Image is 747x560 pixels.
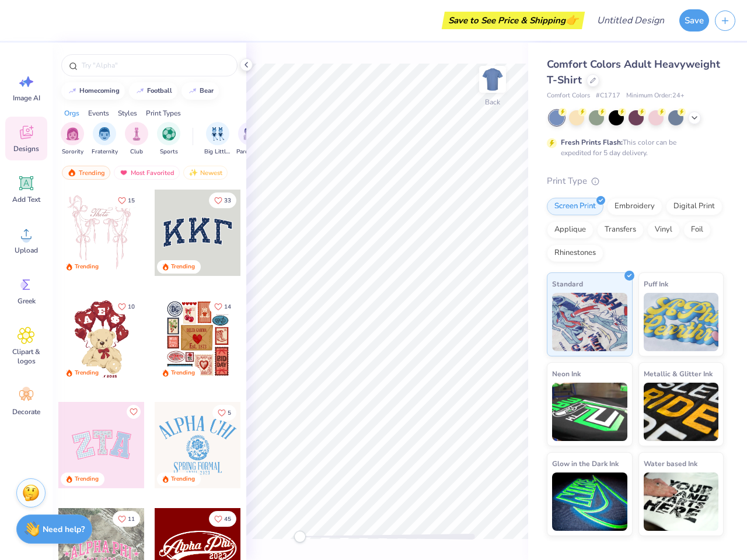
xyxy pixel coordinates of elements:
[171,475,195,484] div: Trending
[561,138,623,147] strong: Fresh Prints Flash:
[61,122,84,156] div: filter for Sorority
[92,122,118,156] div: filter for Fraternity
[552,293,627,351] img: Standard
[224,304,231,310] span: 14
[547,221,594,239] div: Applique
[18,296,36,306] span: Greek
[135,87,145,94] img: trend_line.gif
[481,68,504,91] img: Back
[204,148,231,156] span: Big Little Reveal
[644,367,713,380] span: Metallic & Glitter Ink
[224,198,231,204] span: 33
[15,246,38,255] span: Upload
[12,195,40,204] span: Add Text
[171,262,195,271] div: Trending
[644,293,719,351] img: Puff Ink
[75,262,99,271] div: Trending
[61,82,125,100] button: homecoming
[547,91,590,101] span: Comfort Colors
[128,198,135,204] span: 15
[157,122,180,156] button: filter button
[200,87,214,94] div: bear
[125,122,148,156] div: filter for Club
[204,122,231,156] div: filter for Big Little Reveal
[644,457,697,470] span: Water based Ink
[12,407,40,416] span: Decorate
[209,511,236,527] button: Like
[125,122,148,156] button: filter button
[547,198,603,215] div: Screen Print
[146,108,181,118] div: Print Types
[566,13,578,27] span: 👉
[552,383,627,441] img: Neon Ink
[211,127,224,141] img: Big Little Reveal Image
[666,198,722,215] div: Digital Print
[596,91,620,101] span: # C1717
[626,91,685,101] span: Minimum Order: 24 +
[68,87,77,94] img: trend_line.gif
[67,169,76,177] img: trending.gif
[162,127,176,141] img: Sports Image
[13,93,40,103] span: Image AI
[118,108,137,118] div: Styles
[130,127,143,141] img: Club Image
[607,198,662,215] div: Embroidery
[552,278,583,290] span: Standard
[294,531,306,542] div: Accessibility label
[79,87,120,94] div: homecoming
[181,82,219,100] button: bear
[88,108,109,118] div: Events
[547,57,720,87] span: Comfort Colors Adult Heavyweight T-Shirt
[119,169,128,177] img: most_fav.gif
[209,299,236,314] button: Like
[683,221,711,239] div: Foil
[243,127,257,141] img: Parent's Weekend Image
[188,87,197,94] img: trend_line.gif
[128,516,135,522] span: 11
[62,148,83,156] span: Sorority
[61,122,84,156] button: filter button
[7,347,46,366] span: Clipart & logos
[547,244,603,262] div: Rhinestones
[597,221,644,239] div: Transfers
[127,405,141,419] button: Like
[128,304,135,310] span: 10
[160,148,178,156] span: Sports
[644,473,719,531] img: Water based Ink
[552,473,627,531] img: Glow in the Dark Ink
[130,148,143,156] span: Club
[552,457,619,470] span: Glow in the Dark Ink
[43,524,85,535] strong: Need help?
[644,383,719,441] img: Metallic & Glitter Ink
[92,122,118,156] button: filter button
[66,127,79,141] img: Sorority Image
[81,60,230,71] input: Try "Alpha"
[647,221,680,239] div: Vinyl
[157,122,180,156] div: filter for Sports
[113,511,140,527] button: Like
[129,82,177,100] button: football
[183,166,228,180] div: Newest
[445,12,582,29] div: Save to See Price & Shipping
[228,410,231,416] span: 5
[62,166,110,180] div: Trending
[75,475,99,484] div: Trending
[114,166,180,180] div: Most Favorited
[171,369,195,377] div: Trending
[113,192,140,208] button: Like
[236,122,263,156] button: filter button
[13,144,39,153] span: Designs
[588,9,673,32] input: Untitled Design
[204,122,231,156] button: filter button
[98,127,111,141] img: Fraternity Image
[224,516,231,522] span: 45
[113,299,140,314] button: Like
[64,108,79,118] div: Orgs
[679,9,709,32] button: Save
[209,192,236,208] button: Like
[236,148,263,156] span: Parent's Weekend
[561,137,704,158] div: This color can be expedited for 5 day delivery.
[552,367,581,380] span: Neon Ink
[212,405,236,421] button: Like
[189,169,198,177] img: newest.gif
